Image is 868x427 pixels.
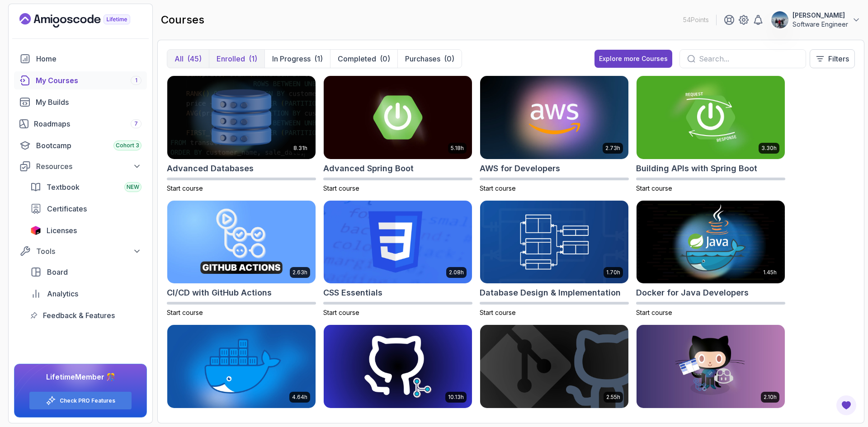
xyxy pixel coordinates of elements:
[175,53,184,64] p: All
[323,411,406,424] h2: Git for Professionals
[167,50,209,68] button: All(45)
[47,203,87,214] span: Certificates
[605,145,620,152] p: 2.73h
[249,53,257,64] div: (1)
[14,158,147,174] button: Resources
[167,309,203,316] span: Start course
[292,394,307,401] p: 4.64h
[167,411,267,424] h2: Docker For Professionals
[324,76,472,159] img: Advanced Spring Boot card
[167,162,254,175] h2: Advanced Databases
[25,306,147,324] a: feedback
[771,11,861,29] button: user profile image[PERSON_NAME]Software Engineer
[60,397,115,404] a: Check PRO Features
[292,269,307,276] p: 2.63h
[14,93,147,111] a: builds
[324,325,472,408] img: Git for Professionals card
[405,53,440,64] p: Purchases
[47,267,68,277] span: Board
[14,115,147,133] a: roadmaps
[209,50,264,68] button: Enrolled(1)
[25,285,147,303] a: analytics
[793,20,848,29] p: Software Engineer
[637,201,785,284] img: Docker for Java Developers card
[272,53,311,64] p: In Progress
[47,225,77,236] span: Licenses
[167,76,316,159] img: Advanced Databases card
[480,411,587,424] h2: Git & GitHub Fundamentals
[167,184,203,192] span: Start course
[764,394,777,401] p: 2.10h
[380,53,390,64] div: (0)
[14,136,147,155] a: bootcamp
[683,15,709,24] p: 54 Points
[594,50,672,68] button: Explore more Courses
[636,162,757,175] h2: Building APIs with Spring Boot
[637,325,785,408] img: GitHub Toolkit card
[480,325,628,408] img: Git & GitHub Fundamentals card
[480,184,516,192] span: Start course
[637,76,785,159] img: Building APIs with Spring Boot card
[314,53,323,64] div: (1)
[264,50,330,68] button: In Progress(1)
[323,184,359,192] span: Start course
[217,53,245,64] p: Enrolled
[25,263,147,281] a: board
[480,76,628,159] img: AWS for Developers card
[293,145,307,152] p: 8.31h
[167,286,272,299] h2: CI/CD with GitHub Actions
[763,269,777,276] p: 1.45h
[135,77,137,84] span: 1
[480,201,628,284] img: Database Design & Implementation card
[448,394,464,401] p: 10.13h
[599,54,668,63] div: Explore more Courses
[30,226,41,235] img: jetbrains icon
[36,140,142,151] div: Bootcamp
[480,162,560,175] h2: AWS for Developers
[167,325,316,408] img: Docker For Professionals card
[397,50,462,68] button: Purchases(0)
[167,201,316,284] img: CI/CD with GitHub Actions card
[449,269,464,276] p: 2.08h
[699,53,798,64] input: Search...
[29,391,132,410] button: Check PRO Features
[323,286,382,299] h2: CSS Essentials
[25,178,147,196] a: textbook
[43,310,115,321] span: Feedback & Features
[14,243,147,259] button: Tools
[14,50,147,68] a: home
[134,120,138,127] span: 7
[323,162,414,175] h2: Advanced Spring Boot
[187,53,202,64] div: (45)
[47,182,80,192] span: Textbook
[36,161,142,172] div: Resources
[25,221,147,239] a: licenses
[444,53,454,64] div: (0)
[330,50,397,68] button: Completed(0)
[480,309,516,316] span: Start course
[451,145,464,152] p: 5.18h
[338,53,376,64] p: Completed
[47,288,78,299] span: Analytics
[36,75,142,86] div: My Courses
[14,71,147,89] a: courses
[36,53,142,64] div: Home
[19,13,151,28] a: Landing page
[116,142,139,149] span: Cohort 3
[324,201,472,284] img: CSS Essentials card
[25,200,147,218] a: certificates
[810,49,855,68] button: Filters
[835,394,857,416] button: Open Feedback Button
[771,11,788,28] img: user profile image
[36,246,142,257] div: Tools
[323,309,359,316] span: Start course
[161,13,204,27] h2: courses
[636,184,672,192] span: Start course
[636,286,749,299] h2: Docker for Java Developers
[793,11,848,20] p: [PERSON_NAME]
[636,411,693,424] h2: GitHub Toolkit
[480,286,621,299] h2: Database Design & Implementation
[34,118,142,129] div: Roadmaps
[36,97,142,108] div: My Builds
